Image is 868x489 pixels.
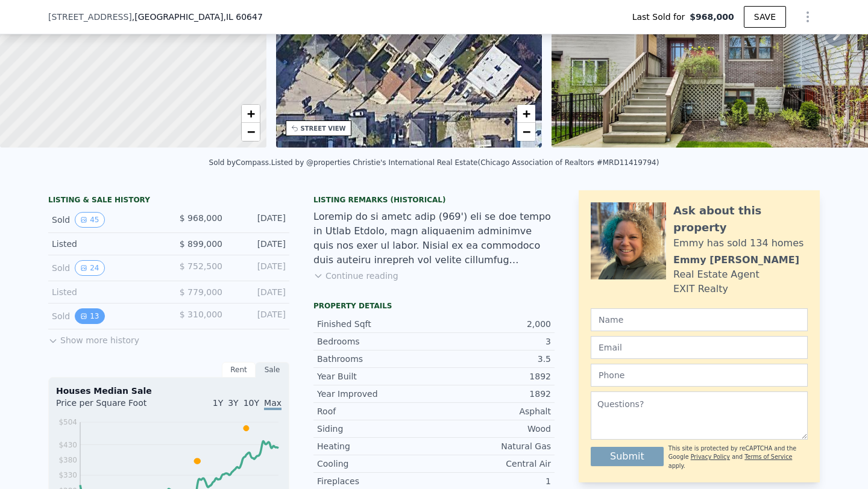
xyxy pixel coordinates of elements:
div: Wood [434,423,551,435]
input: Phone [591,364,808,387]
div: Real Estate Agent [673,267,759,282]
tspan: $504 [58,418,77,426]
div: Cooling [317,458,434,470]
a: Terms of Service [744,453,792,460]
div: [DATE] [232,260,286,276]
span: , IL 60647 [223,12,262,22]
a: Zoom in [242,105,260,123]
div: Emmy [PERSON_NAME] [673,253,799,267]
div: 1892 [434,388,551,400]
span: $ 968,000 [180,213,222,223]
div: Heating [317,440,434,452]
tspan: $380 [58,456,77,464]
span: Max [264,398,281,410]
div: Roof [317,405,434,417]
div: Finished Sqft [317,318,434,330]
div: Loremip do si ametc adip (969') eli se doe tempo in Utlab Etdolo, magn aliquaenim adminimve quis ... [313,210,555,267]
div: Fireplaces [317,475,434,487]
a: Zoom in [517,105,535,123]
div: Emmy has sold 134 homes [673,236,804,251]
div: Houses Median Sale [56,385,281,397]
span: + [247,106,254,121]
input: Name [591,308,808,331]
div: STREET VIEW [301,124,346,133]
input: Email [591,336,808,359]
div: 3 [434,335,551,347]
div: Year Improved [317,388,434,400]
button: View historical data [75,308,104,324]
div: EXIT Realty [673,282,728,296]
div: Ask about this property [673,202,808,236]
button: SAVE [744,6,786,28]
button: Show more history [48,329,139,346]
a: Privacy Policy [691,453,730,460]
div: Bathrooms [317,353,434,365]
div: Listing Remarks (Historical) [313,195,555,205]
button: Submit [591,447,664,466]
div: Sold by Compass . [209,158,271,167]
span: $ 752,500 [180,261,222,271]
span: − [523,124,530,139]
div: Asphalt [434,405,551,417]
span: $ 310,000 [180,310,222,319]
div: Siding [317,423,434,435]
div: Year Built [317,370,434,382]
tspan: $430 [58,441,77,449]
div: Listed [52,238,159,250]
span: $ 779,000 [180,287,222,297]
button: View historical data [75,260,104,276]
div: Sale [256,362,289,378]
button: Show Options [796,5,820,29]
div: [DATE] [232,212,286,228]
div: This site is protected by reCAPTCHA and the Google and apply. [668,444,808,470]
span: [STREET_ADDRESS] [48,11,132,23]
div: [DATE] [232,286,286,298]
div: Natural Gas [434,440,551,452]
div: Sold [52,260,159,276]
span: − [247,124,254,139]
div: [DATE] [232,308,286,324]
div: Listed [52,286,159,298]
div: Central Air [434,458,551,470]
div: 2,000 [434,318,551,330]
span: 3Y [228,398,238,408]
tspan: $330 [58,471,77,479]
a: Zoom out [242,123,260,141]
button: Continue reading [313,270,398,282]
div: 1892 [434,370,551,382]
div: 1 [434,475,551,487]
a: Zoom out [517,123,535,141]
span: $ 899,000 [180,239,222,249]
span: Last Sold for [632,11,690,23]
div: Listed by @properties Christie's International Real Estate (Chicago Association of Realtors #MRD1... [271,158,659,167]
div: Sold [52,212,159,228]
span: , [GEOGRAPHIC_DATA] [132,11,263,23]
div: Bedrooms [317,335,434,347]
span: $968,000 [690,11,734,23]
div: Sold [52,308,159,324]
div: LISTING & SALE HISTORY [48,195,289,207]
span: + [523,106,530,121]
span: 1Y [213,398,223,408]
div: 3.5 [434,353,551,365]
span: 10Y [244,398,259,408]
div: Rent [222,362,256,378]
div: Price per Square Foot [56,397,169,416]
button: View historical data [75,212,104,228]
div: [DATE] [232,238,286,250]
div: Property details [313,301,555,311]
